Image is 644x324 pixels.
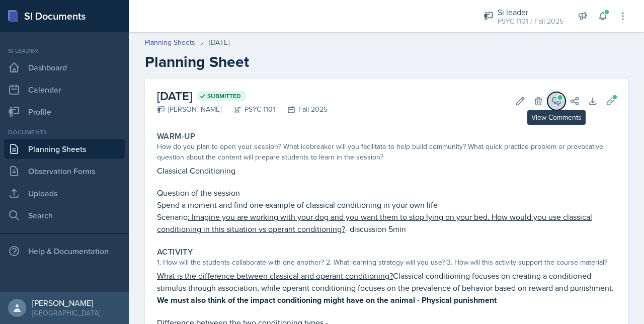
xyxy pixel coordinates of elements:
[4,241,125,261] div: Help & Documentation
[32,298,100,308] div: [PERSON_NAME]
[207,92,241,100] span: Submitted
[157,104,221,115] div: [PERSON_NAME]
[547,92,566,110] button: View Comments
[498,6,563,18] div: Si leader
[157,199,616,211] p: Spend a moment and find one example of classical conditioning in your own life
[157,211,616,235] p: Scenario - discussion 5min
[4,46,125,55] div: Si leader
[157,211,592,234] u: : Imagine you are working with your dog and you want them to stop lying on your bed. How would yo...
[145,53,628,71] h2: Planning Sheet
[157,247,193,257] label: Activity
[4,183,125,203] a: Uploads
[157,165,616,177] p: Classical Conditioning
[4,139,125,159] a: Planning Sheets
[209,37,229,48] div: [DATE]
[498,16,563,27] div: PSYC 1101 / Fall 2025
[4,161,125,181] a: Observation Forms
[32,308,100,318] div: [GEOGRAPHIC_DATA]
[157,257,616,268] div: 1. How will the students collaborate with one another? 2. What learning strategy will you use? 3....
[4,79,125,100] a: Calendar
[157,131,196,141] label: Warm-Up
[157,270,616,294] p: Classical conditioning focuses on creating a conditioned stimulus through association, while oper...
[157,87,328,105] h2: [DATE]
[275,104,328,115] div: Fall 2025
[4,205,125,225] a: Search
[4,57,125,77] a: Dashboard
[4,128,125,137] div: Documents
[157,294,497,306] strong: We must also think of the impact conditioning might have on the animal - Physical punishment
[145,37,195,48] a: Planning Sheets
[221,104,275,115] div: PSYC 1101
[157,187,616,199] p: Question of the session
[4,102,125,122] a: Profile
[157,270,393,281] u: What is the difference between classical and operant conditioning?
[157,141,616,163] div: How do you plan to open your session? What icebreaker will you facilitate to help build community...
